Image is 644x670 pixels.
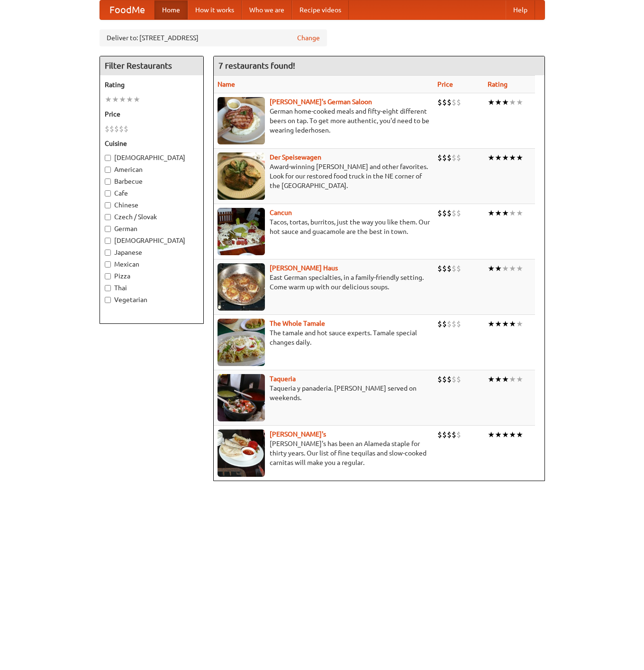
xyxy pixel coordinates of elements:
[452,319,456,329] li: $
[437,208,442,218] li: $
[100,29,327,46] div: Deliver to: [STREET_ADDRESS]
[270,98,372,106] a: [PERSON_NAME]'s German Saloon
[509,429,516,440] li: ★
[105,190,111,197] input: Cafe
[105,250,111,256] input: Japanese
[270,430,326,438] b: [PERSON_NAME]'s
[495,208,502,218] li: ★
[506,0,535,19] a: Help
[270,264,338,272] a: [PERSON_NAME] Haus
[105,167,111,173] input: American
[456,152,461,163] li: $
[516,208,523,218] li: ★
[488,429,495,440] li: ★
[502,263,509,274] li: ★
[105,124,109,134] li: $
[456,319,461,329] li: $
[105,153,199,162] label: [DEMOGRAPHIC_DATA]
[218,328,430,347] p: The tamale and hot sauce experts. Tamale special changes daily.
[447,263,452,274] li: $
[442,374,447,384] li: $
[218,162,430,190] p: Award-winning [PERSON_NAME] and other favorites. Look for our restored food truck in the NE corne...
[456,208,461,218] li: $
[447,429,452,440] li: $
[456,374,461,384] li: $
[105,177,199,186] label: Barbecue
[105,80,199,89] h5: Rating
[495,374,502,384] li: ★
[437,429,442,440] li: $
[105,214,111,220] input: Czech / Slovak
[105,261,111,268] input: Mexican
[218,374,265,421] img: taqueria.jpg
[447,97,452,107] li: $
[502,152,509,163] li: ★
[119,124,124,134] li: $
[442,263,447,274] li: $
[218,429,265,477] img: pedros.jpg
[502,429,509,440] li: ★
[509,374,516,384] li: ★
[442,152,447,163] li: $
[437,152,442,163] li: $
[447,152,452,163] li: $
[105,283,199,293] label: Thai
[509,263,516,274] li: ★
[105,295,199,304] label: Vegetarian
[516,374,523,384] li: ★
[109,124,114,134] li: $
[502,97,509,107] li: ★
[495,152,502,163] li: ★
[270,209,292,216] a: Cancun
[218,319,265,366] img: wholetamale.jpg
[442,429,447,440] li: $
[442,97,447,107] li: $
[105,212,199,222] label: Czech / Slovak
[105,273,111,279] input: Pizza
[437,374,442,384] li: $
[495,263,502,274] li: ★
[488,374,495,384] li: ★
[105,285,111,291] input: Thai
[495,429,502,440] li: ★
[516,97,523,107] li: ★
[105,238,111,244] input: [DEMOGRAPHIC_DATA]
[516,429,523,440] li: ★
[437,97,442,107] li: $
[133,94,140,105] li: ★
[218,273,430,292] p: East German specialties, in a family-friendly setting. Come warm up with our delicious soups.
[105,200,199,210] label: Chinese
[218,97,265,144] img: esthers.jpg
[456,263,461,274] li: $
[502,208,509,218] li: ★
[105,202,111,208] input: Chinese
[456,97,461,107] li: $
[437,263,442,274] li: $
[105,271,199,281] label: Pizza
[488,97,495,107] li: ★
[124,124,128,134] li: $
[270,153,321,161] a: Der Speisewagen
[447,319,452,329] li: $
[502,319,509,329] li: ★
[105,109,199,119] h5: Price
[456,429,461,440] li: $
[452,263,456,274] li: $
[495,319,502,329] li: ★
[502,374,509,384] li: ★
[119,94,126,105] li: ★
[105,179,111,185] input: Barbecue
[105,226,111,232] input: German
[105,224,199,233] label: German
[100,0,154,19] a: FoodMe
[105,165,199,174] label: American
[297,33,320,43] a: Change
[218,152,265,200] img: speisewagen.jpg
[218,384,430,402] p: Taqueria y panaderia. [PERSON_NAME] served on weekends.
[488,208,495,218] li: ★
[270,375,296,383] a: Taqueria
[488,319,495,329] li: ★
